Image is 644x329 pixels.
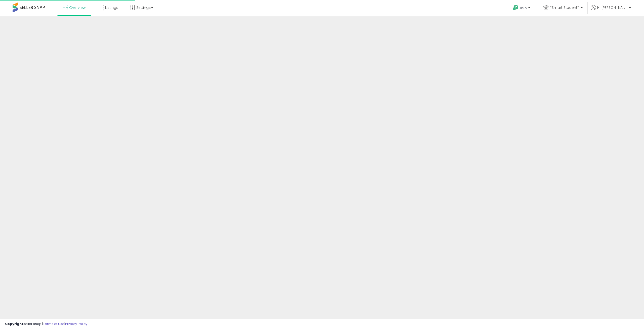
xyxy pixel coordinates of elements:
[520,6,527,10] span: Help
[597,5,627,10] span: Hi [PERSON_NAME]
[509,1,535,16] a: Help
[69,5,86,10] span: Overview
[512,5,519,11] i: Get Help
[591,5,631,16] a: Hi [PERSON_NAME]
[550,5,579,10] span: *Smart Student*
[105,5,118,10] span: Listings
